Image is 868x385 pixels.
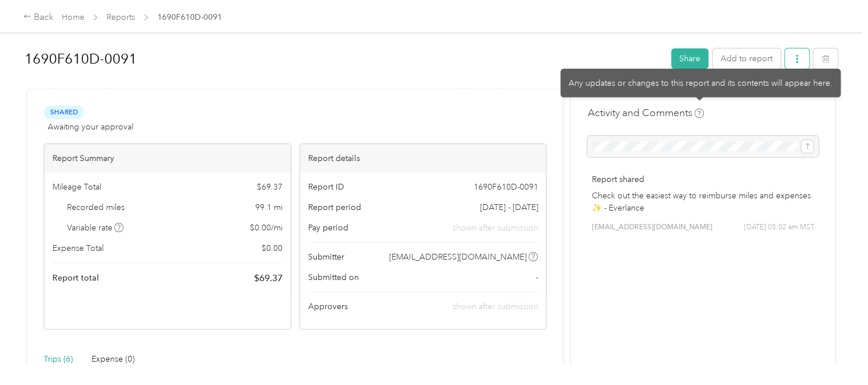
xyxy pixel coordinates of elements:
span: 99.1 mi [255,201,283,213]
button: Share [671,48,708,69]
span: Submitter [308,251,344,263]
span: Report total [52,272,99,284]
span: [DATE] - [DATE] [479,201,538,213]
span: shown after submission [452,302,538,311]
p: Report shared [591,173,814,185]
div: Report details [300,144,546,173]
span: Report ID [308,181,344,193]
span: [EMAIL_ADDRESS][DOMAIN_NAME] [591,222,712,233]
span: Expense Total [52,242,104,254]
span: $ 69.37 [254,271,283,285]
span: 1690F610D-0091 [473,181,538,193]
span: Awaiting your approval [48,121,133,133]
span: Mileage Total [52,181,101,193]
h1: 1690F610D-0091 [24,45,663,73]
a: Home [62,12,84,22]
span: Report period [308,201,361,213]
div: Back [23,10,54,24]
span: Shared [44,106,84,119]
iframe: Everlance-gr Chat Button Frame [803,320,868,385]
span: Pay period [308,222,348,234]
span: - [535,271,538,283]
span: [EMAIL_ADDRESS][DOMAIN_NAME] [389,251,527,263]
span: 1690F610D-0091 [157,11,222,23]
span: [DATE] 05:02 am MST [744,222,814,233]
a: Reports [107,12,135,22]
span: $ 69.37 [257,181,283,193]
div: Expense (0) [91,353,135,366]
span: Recorded miles [67,201,125,213]
span: Submitted on [308,271,359,283]
button: Add to report [712,48,781,69]
p: Check out the easiest way to reimburse miles and expenses ✨ - Everlance [591,190,814,214]
div: Trips (6) [44,353,73,366]
span: $ 0.00 / mi [250,222,283,234]
span: Approvers [308,300,348,313]
div: Any updates or changes to this report and its contents will appear here. [560,68,841,97]
div: Report Summary [44,144,291,173]
span: Variable rate [67,222,124,234]
span: $ 0.00 [262,242,283,254]
h4: Activity and Comments [587,106,704,120]
span: shown after submission [452,222,538,234]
